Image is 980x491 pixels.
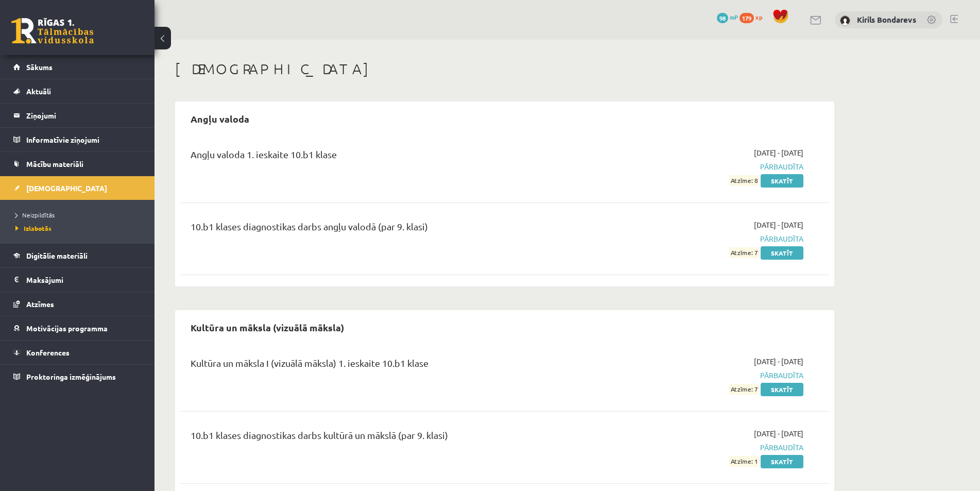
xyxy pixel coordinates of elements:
span: Atzīmes [26,299,54,309]
span: Sākums [26,62,53,72]
a: Kirils Bondarevs [857,14,916,25]
a: 98 mP [717,13,738,21]
a: Skatīt [761,455,803,468]
span: 98 [717,13,728,23]
span: Izlabotās [15,224,51,232]
a: Ziņojumi [13,104,142,127]
div: Angļu valoda 1. ieskaite 10.b1 klase [191,147,594,166]
span: Pārbaudīta [609,370,803,381]
span: Pārbaudīta [609,233,803,244]
a: Proktoringa izmēģinājums [13,365,142,388]
a: Maksājumi [13,268,142,292]
a: Skatīt [761,383,803,396]
a: Skatīt [761,246,803,260]
div: 10.b1 klases diagnostikas darbs kultūrā un mākslā (par 9. klasi) [191,428,594,447]
span: Mācību materiāli [26,159,83,168]
a: [DEMOGRAPHIC_DATA] [13,176,142,200]
span: Proktoringa izmēģinājums [26,372,116,381]
a: Skatīt [761,174,803,188]
img: Kirils Bondarevs [840,15,850,26]
a: Digitālie materiāli [13,244,142,267]
span: [DATE] - [DATE] [754,147,803,158]
span: Atzīme: 8 [729,175,759,186]
legend: Informatīvie ziņojumi [26,128,142,151]
span: [DATE] - [DATE] [754,356,803,367]
span: [DATE] - [DATE] [754,219,803,230]
span: Aktuāli [26,87,51,96]
span: [DATE] - [DATE] [754,428,803,439]
span: Motivācijas programma [26,324,108,333]
a: Konferences [13,341,142,364]
a: Sākums [13,55,142,79]
span: Atzīme: 7 [729,247,759,258]
a: Motivācijas programma [13,316,142,340]
span: 179 [740,13,754,23]
legend: Ziņojumi [26,104,142,127]
span: [DEMOGRAPHIC_DATA] [26,183,107,193]
a: Atzīmes [13,292,142,316]
span: mP [730,13,738,21]
a: Informatīvie ziņojumi [13,128,142,151]
span: Pārbaudīta [609,442,803,453]
span: Konferences [26,348,70,357]
legend: Maksājumi [26,268,142,292]
a: Izlabotās [15,224,144,233]
a: Rīgas 1. Tālmācības vidusskola [11,18,94,44]
a: Aktuāli [13,79,142,103]
h2: Angļu valoda [180,107,260,131]
h2: Kultūra un māksla (vizuālā māksla) [180,315,354,340]
span: Neizpildītās [15,211,55,219]
div: 10.b1 klases diagnostikas darbs angļu valodā (par 9. klasi) [191,219,594,239]
span: Pārbaudīta [609,161,803,172]
h1: [DEMOGRAPHIC_DATA] [175,60,834,78]
span: Atzīme: 7 [729,384,759,395]
div: Kultūra un māksla I (vizuālā māksla) 1. ieskaite 10.b1 klase [191,356,594,375]
a: 179 xp [740,13,767,21]
span: Atzīme: 1 [729,456,759,467]
span: xp [755,13,762,21]
a: Mācību materiāli [13,152,142,176]
span: Digitālie materiāli [26,251,88,260]
a: Neizpildītās [15,210,144,219]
